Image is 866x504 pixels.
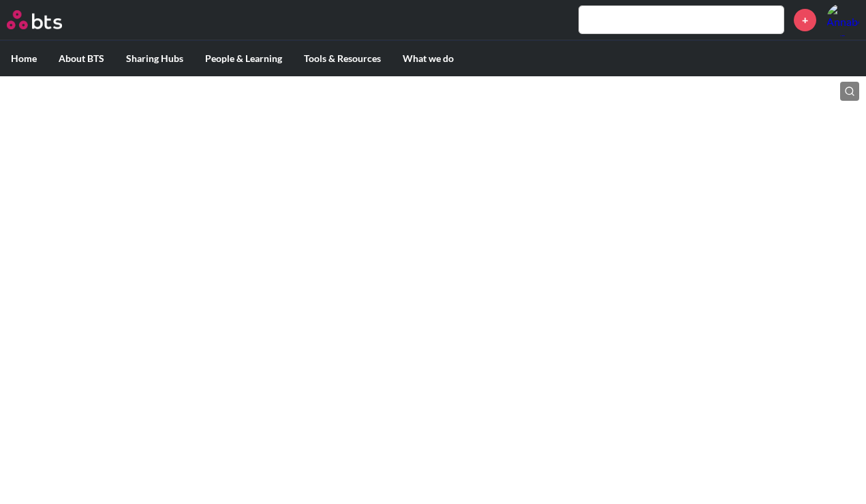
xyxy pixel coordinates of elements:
a: Go home [7,10,87,29]
label: Tools & Resources [293,41,392,76]
a: Profile [826,3,859,36]
label: People & Learning [194,41,293,76]
img: Annabelle Carver [826,3,859,36]
img: BTS Logo [7,10,62,29]
label: Sharing Hubs [115,41,194,76]
label: What we do [392,41,465,76]
a: + [794,9,816,31]
label: About BTS [48,41,115,76]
